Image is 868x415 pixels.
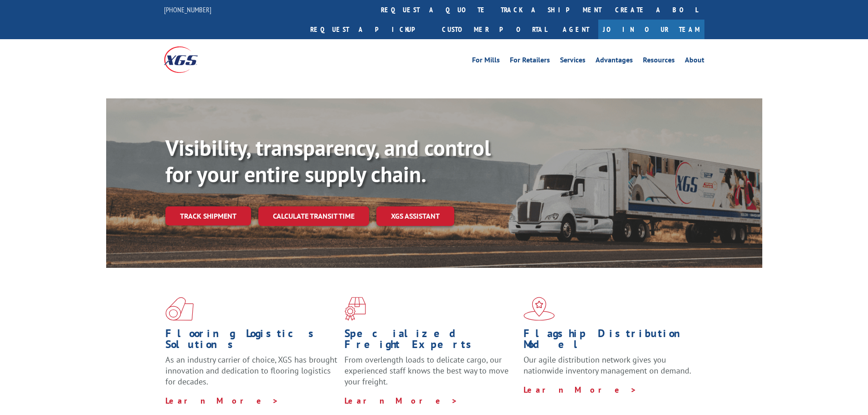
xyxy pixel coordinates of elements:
[643,56,675,67] a: Resources
[376,206,454,226] a: XGS ASSISTANT
[303,20,435,39] a: Request a pickup
[165,206,251,225] a: Track shipment
[344,395,458,406] a: Learn More >
[165,395,279,406] a: Learn More >
[344,328,517,354] h1: Specialized Freight Experts
[524,354,691,376] span: Our agile distribution network gives you nationwide inventory management on demand.
[524,384,637,395] a: Learn More >
[165,133,491,188] b: Visibility, transparency, and control for your entire supply chain.
[524,297,555,321] img: xgs-icon-flagship-distribution-model-red
[560,56,586,67] a: Services
[598,20,704,39] a: Join Our Team
[510,56,550,67] a: For Retailers
[685,56,704,67] a: About
[344,297,366,321] img: xgs-icon-focused-on-flooring-red
[596,56,633,67] a: Advantages
[165,297,194,321] img: xgs-icon-total-supply-chain-intelligence-red
[554,20,598,39] a: Agent
[164,5,211,14] a: [PHONE_NUMBER]
[165,354,337,387] span: As an industry carrier of choice, XGS has brought innovation and dedication to flooring logistics...
[472,56,500,67] a: For Mills
[258,206,369,226] a: Calculate transit time
[435,20,554,39] a: Customer Portal
[524,328,696,354] h1: Flagship Distribution Model
[344,354,517,395] p: From overlength loads to delicate cargo, our experienced staff knows the best way to move your fr...
[165,328,338,354] h1: Flooring Logistics Solutions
